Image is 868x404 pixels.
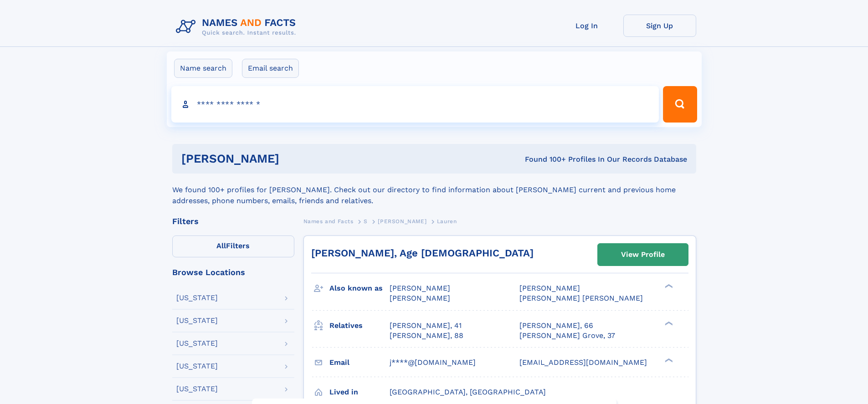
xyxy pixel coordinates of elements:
h3: Also known as [329,281,390,296]
div: Browse Locations [172,268,294,276]
a: S [364,215,368,227]
h3: Email [329,355,390,370]
div: Filters [172,217,294,225]
a: Sign Up [623,15,696,37]
span: [EMAIL_ADDRESS][DOMAIN_NAME] [519,358,647,367]
span: [GEOGRAPHIC_DATA], [GEOGRAPHIC_DATA] [390,388,546,396]
a: [PERSON_NAME], 66 [519,321,593,331]
span: All [216,241,226,250]
span: [PERSON_NAME] [378,218,426,225]
input: search input [171,86,659,123]
h3: Lived in [329,384,390,400]
label: Name search [174,59,232,78]
a: Log In [550,15,623,37]
div: View Profile [621,244,665,265]
h1: [PERSON_NAME] [181,153,402,164]
img: Logo Names and Facts [172,15,303,39]
div: [US_STATE] [176,317,218,324]
div: [US_STATE] [176,363,218,370]
h3: Relatives [329,318,390,333]
button: Search Button [663,86,697,123]
span: Lauren [437,218,457,225]
a: Names and Facts [303,215,354,227]
a: View Profile [598,244,688,266]
a: [PERSON_NAME], 88 [390,331,463,341]
div: [US_STATE] [176,340,218,347]
a: [PERSON_NAME], Age [DEMOGRAPHIC_DATA] [311,247,534,259]
span: [PERSON_NAME] [519,284,580,292]
div: [US_STATE] [176,385,218,393]
span: [PERSON_NAME] [390,284,450,292]
div: ❯ [663,283,673,289]
label: Filters [172,235,294,257]
div: Found 100+ Profiles In Our Records Database [402,154,687,164]
a: [PERSON_NAME] [378,215,426,227]
div: ❯ [663,320,673,326]
a: [PERSON_NAME] Grove, 37 [519,331,615,341]
div: [US_STATE] [176,294,218,302]
span: [PERSON_NAME] [390,294,450,302]
label: Email search [242,59,299,78]
span: S [364,218,368,225]
a: [PERSON_NAME], 41 [390,321,462,331]
span: [PERSON_NAME] [PERSON_NAME] [519,294,643,302]
div: ❯ [663,357,673,363]
div: We found 100+ profiles for [PERSON_NAME]. Check out our directory to find information about [PERS... [172,174,696,206]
